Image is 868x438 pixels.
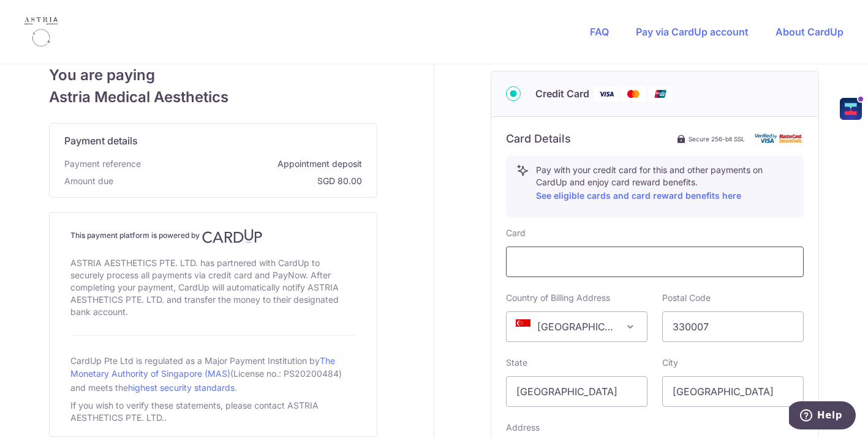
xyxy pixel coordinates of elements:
iframe: Opens a widget where you can find more information [789,401,856,432]
span: Singapore [506,311,647,342]
span: Payment details [64,133,138,148]
input: Example 123456 [662,311,804,342]
span: You are paying [49,64,377,86]
label: Country of Billing Address [506,292,610,304]
label: City [662,357,678,369]
span: Payment reference [64,158,141,170]
div: Credit Card Visa Mastercard Union Pay [506,86,804,102]
p: Pay with your credit card for this and other payments on CardUp and enjoy card reward benefits. [536,164,793,203]
a: See eligible cards and card reward benefits here [536,190,741,201]
img: Visa [594,86,619,102]
div: ASTRIA AESTHETICS PTE. LTD. has partnered with CardUp to securely process all payments via credit... [70,254,356,321]
a: FAQ [590,26,609,38]
h6: Card Details [506,132,571,146]
label: State [506,357,527,369]
span: Secure 256-bit SSL [689,134,745,144]
img: Union Pay [648,86,673,102]
span: Credit Card [535,86,589,101]
span: SGD 80.00 [118,175,362,187]
span: Singapore [507,312,647,341]
a: highest security standards [128,382,235,393]
img: Mastercard [621,86,646,102]
span: Appointment deposit [146,158,362,170]
span: Amount due [64,175,113,187]
a: About CardUp [776,26,843,38]
img: card secure [755,133,804,144]
iframe: Secure card payment input frame [516,254,793,269]
div: If you wish to verify these statements, please contact ASTRIA AESTHETICS PTE. LTD.. [70,397,356,426]
h4: This payment platform is powered by [70,229,356,243]
a: Pay via CardUp account [636,26,749,38]
label: Card [506,227,526,239]
label: Postal Code [662,292,711,304]
img: CardUp [202,229,262,243]
label: Address [506,421,540,434]
span: Astria Medical Aesthetics [49,86,377,108]
div: CardUp Pte Ltd is regulated as a Major Payment Institution by (License no.: PS20200484) and meets... [70,351,356,397]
